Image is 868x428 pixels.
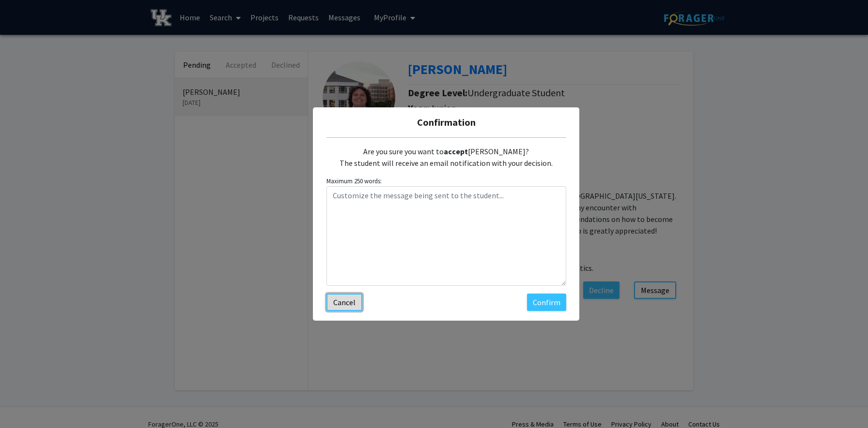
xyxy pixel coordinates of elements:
iframe: Chat [7,384,41,421]
textarea: Customize the message being sent to the student... [326,186,566,286]
div: Are you sure you want to [PERSON_NAME]? The student will receive an email notification with your ... [326,138,566,177]
button: Cancel [326,294,362,311]
b: accept [444,147,468,156]
h5: Confirmation [321,115,572,130]
button: Confirm [527,294,566,311]
small: Maximum 250 words: [326,177,566,186]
